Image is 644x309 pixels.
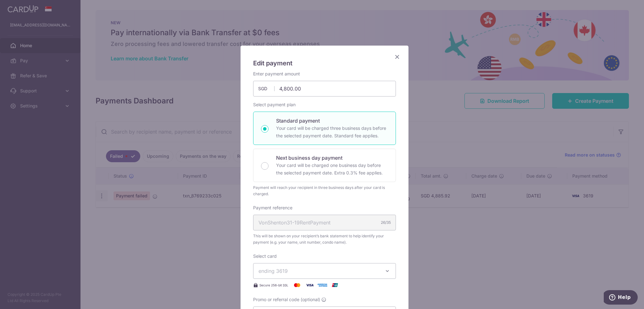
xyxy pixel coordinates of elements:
span: ending 3619 [258,268,288,274]
p: Next business day payment [276,154,388,162]
button: ending 3619 [253,263,396,279]
p: Your card will be charged one business day before the selected payment date. Extra 0.3% fee applies. [276,162,388,177]
p: Standard payment [276,117,388,124]
div: 26/35 [381,219,391,226]
span: Promo or referral code (optional) [253,296,320,303]
input: 0.00 [253,81,396,97]
label: Select payment plan [253,102,296,108]
div: Payment will reach your recipient in three business days after your card is charged. [253,185,396,197]
img: Mastercard [291,281,303,289]
label: Payment reference [253,205,292,211]
img: American Express [316,281,329,289]
span: Secure 256-bit SSL [259,283,288,288]
iframe: Opens a widget where you can find more information [604,290,638,306]
span: This will be shown on your recipient’s bank statement to help identify your payment (e.g. your na... [253,233,396,246]
button: Close [393,53,401,61]
label: Select card [253,253,277,259]
h5: Edit payment [253,58,396,68]
label: Enter payment amount [253,71,300,77]
span: SGD [258,86,275,92]
p: Your card will be charged three business days before the selected payment date. Standard fee appl... [276,124,388,140]
img: UnionPay [329,281,341,289]
img: Visa [303,281,316,289]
